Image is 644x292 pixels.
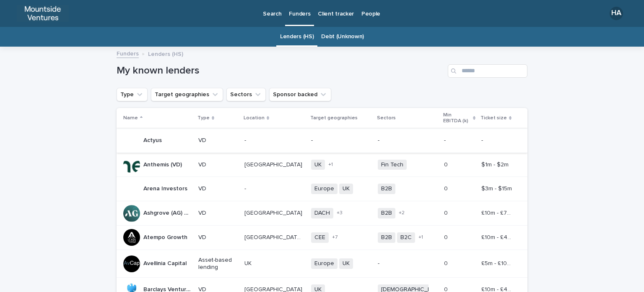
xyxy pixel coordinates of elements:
[481,258,516,267] p: £5m - £100m
[198,161,238,168] p: VD
[198,137,238,144] p: VD
[269,88,331,101] button: Sponsor backed
[244,208,304,217] p: [GEOGRAPHIC_DATA]
[339,184,353,194] span: UK
[443,110,470,126] p: Min EBITDA (k)
[244,258,253,267] p: UK
[244,113,265,123] p: Location
[480,113,507,123] p: Ticket size
[444,160,449,168] p: 0
[151,88,223,101] button: Target geographies
[337,210,343,216] span: + 3
[117,65,444,77] h1: My known lenders
[481,208,516,217] p: £10m - £70m
[117,88,148,101] button: Type
[328,162,333,167] span: + 1
[321,27,364,47] a: Debt (Unknown)
[378,208,395,218] span: B2B
[280,27,314,47] a: Lenders (HS)
[418,235,423,240] span: + 1
[198,185,238,192] p: VD
[378,137,438,144] p: -
[117,201,527,226] tr: Ashgrove (AG) CapitalAshgrove (AG) Capital VD[GEOGRAPHIC_DATA][GEOGRAPHIC_DATA] DACH+3B2B+200 £10...
[311,184,338,194] span: Europe
[610,7,623,20] div: HA
[399,210,405,216] span: + 2
[143,208,193,217] p: Ashgrove (AG) Capital
[148,49,183,58] p: Lenders (HS)
[444,135,447,144] p: -
[397,232,415,243] span: B2C
[226,88,266,101] button: Sectors
[311,258,338,269] span: Europe
[117,129,527,153] tr: ActyusActyus VD-- ---- --
[198,257,238,271] p: Asset-based lending
[198,210,238,217] p: VD
[444,232,449,241] p: 0
[377,113,396,123] p: Sectors
[143,184,189,192] p: Arena Investors
[444,208,449,217] p: 0
[143,135,164,144] p: Actyus
[310,113,358,123] p: Target geographies
[378,260,438,267] p: -
[244,184,248,192] p: -
[143,232,189,241] p: Atempo Growth
[444,258,449,267] p: 0
[311,160,325,170] span: UK
[311,232,329,243] span: CEE
[378,232,395,243] span: B2B
[311,208,333,218] span: DACH
[197,113,210,123] p: Type
[481,160,510,168] p: $1m - $2m
[117,250,527,278] tr: Avellinia CapitalAvellinia Capital Asset-based lendingUKUK EuropeUK-00 £5m - £100m£5m - £100m
[117,48,139,58] a: Funders
[444,184,449,192] p: 0
[17,5,69,22] img: ocD6MQ3pT7Gfft3G6jrd
[332,235,338,240] span: + 7
[123,113,138,123] p: Name
[143,160,184,168] p: Anthemis (VD)
[244,160,304,168] p: [GEOGRAPHIC_DATA]
[244,232,306,241] p: [GEOGRAPHIC_DATA], [GEOGRAPHIC_DATA]
[448,64,527,78] input: Search
[117,225,527,250] tr: Atempo GrowthAtempo Growth VD[GEOGRAPHIC_DATA], [GEOGRAPHIC_DATA][GEOGRAPHIC_DATA], [GEOGRAPHIC_D...
[198,234,238,241] p: VD
[378,184,395,194] span: B2B
[311,137,371,144] p: -
[143,258,188,267] p: Avellinia Capital
[117,177,527,201] tr: Arena InvestorsArena Investors VD-- EuropeUKB2B00 $3m - $15m$3m - $15m
[481,135,485,144] p: -
[244,135,248,144] p: -
[117,153,527,177] tr: Anthemis (VD)Anthemis (VD) VD[GEOGRAPHIC_DATA][GEOGRAPHIC_DATA] UK+1Fin Tech00 $1m - $2m$1m - $2m
[378,160,407,170] span: Fin Tech
[481,232,516,241] p: £10m - £40m
[339,258,353,269] span: UK
[481,184,514,192] p: $3m - $15m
